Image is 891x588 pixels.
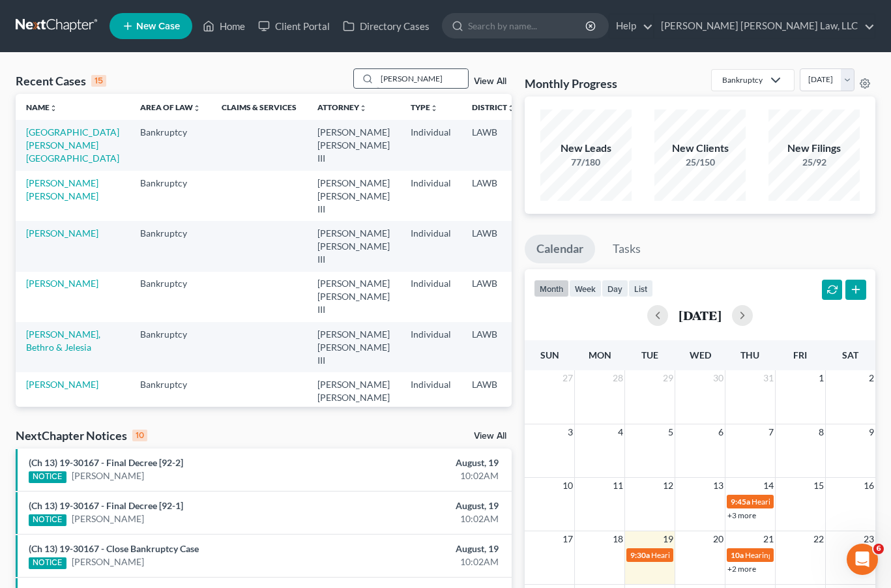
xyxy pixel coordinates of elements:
a: [PERSON_NAME] [26,278,98,289]
td: LAWB [461,372,525,422]
td: LAWB [461,221,525,271]
span: 17 [561,531,574,547]
span: Wed [690,349,711,360]
a: Area of Lawunfold_more [140,102,201,112]
div: Bankruptcy [722,74,763,85]
div: August, 19 [351,542,499,555]
div: NOTICE [29,471,66,483]
div: August, 19 [351,456,499,469]
span: 6 [717,424,725,440]
td: Bankruptcy [130,372,211,422]
a: +3 more [727,510,756,520]
td: LAWB [461,322,525,372]
a: Home [196,14,252,38]
td: Individual [400,322,461,372]
a: [PERSON_NAME] [PERSON_NAME] Law, LLC [654,14,875,38]
input: Search by name... [377,69,468,88]
a: Attorneyunfold_more [317,102,367,112]
i: unfold_more [430,104,438,112]
span: 22 [812,531,825,547]
span: 15 [812,478,825,493]
span: 18 [611,531,624,547]
a: Client Portal [252,14,336,38]
a: Tasks [601,235,652,263]
span: Hearing for [PERSON_NAME] [752,497,853,507]
span: 9 [868,424,875,440]
button: list [628,280,653,297]
span: 6 [873,544,884,554]
span: 9:45a [731,497,750,507]
span: 23 [862,531,875,547]
a: Calendar [525,235,595,263]
span: Mon [589,349,611,360]
div: 10 [132,430,147,441]
a: [PERSON_NAME] [26,228,98,239]
button: month [534,280,569,297]
td: Bankruptcy [130,322,211,372]
div: 25/92 [768,156,860,169]
div: NextChapter Notices [16,428,147,443]
span: 19 [662,531,675,547]
div: Recent Cases [16,73,106,89]
i: unfold_more [193,104,201,112]
span: 9:30a [630,550,650,560]
span: New Case [136,22,180,31]
a: Help [609,14,653,38]
span: Fri [793,349,807,360]
span: 7 [767,424,775,440]
input: Search by name... [468,14,587,38]
th: Claims & Services [211,94,307,120]
span: Sat [842,349,858,360]
span: 27 [561,370,574,386]
span: 14 [762,478,775,493]
div: New Filings [768,141,860,156]
td: LAWB [461,120,525,170]
div: 15 [91,75,106,87]
a: Typeunfold_more [411,102,438,112]
td: [PERSON_NAME] [PERSON_NAME] III [307,272,400,322]
a: [PERSON_NAME] [26,379,98,390]
div: 10:02AM [351,469,499,482]
td: Individual [400,120,461,170]
span: Sun [540,349,559,360]
a: (Ch 13) 19-30167 - Close Bankruptcy Case [29,543,199,554]
div: New Leads [540,141,632,156]
span: 8 [817,424,825,440]
td: Bankruptcy [130,272,211,322]
span: 29 [662,370,675,386]
a: [GEOGRAPHIC_DATA][PERSON_NAME][GEOGRAPHIC_DATA] [26,126,119,164]
i: unfold_more [50,104,57,112]
span: 2 [868,370,875,386]
span: Thu [740,349,759,360]
td: [PERSON_NAME] [PERSON_NAME] III [307,322,400,372]
a: (Ch 13) 19-30167 - Final Decree [92-2] [29,457,183,468]
span: 12 [662,478,675,493]
div: NOTICE [29,557,66,569]
span: 5 [667,424,675,440]
td: LAWB [461,171,525,221]
button: day [602,280,628,297]
a: +2 more [727,564,756,574]
span: 10a [731,550,744,560]
a: [PERSON_NAME] [72,555,144,568]
span: 13 [712,478,725,493]
i: unfold_more [359,104,367,112]
a: View All [474,77,506,86]
span: 20 [712,531,725,547]
td: LAWB [461,272,525,322]
span: 31 [762,370,775,386]
a: [PERSON_NAME], Bethro & Jelesia [26,329,100,353]
div: New Clients [654,141,746,156]
td: Individual [400,272,461,322]
a: Districtunfold_more [472,102,515,112]
div: 77/180 [540,156,632,169]
span: Hearing for [US_STATE] Safety Association of Timbermen - Self I [651,550,866,560]
div: 10:02AM [351,555,499,568]
td: Individual [400,372,461,422]
td: [PERSON_NAME] [PERSON_NAME] III [307,171,400,221]
td: Bankruptcy [130,221,211,271]
div: NOTICE [29,514,66,526]
span: 21 [762,531,775,547]
button: week [569,280,602,297]
h3: Monthly Progress [525,76,617,91]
